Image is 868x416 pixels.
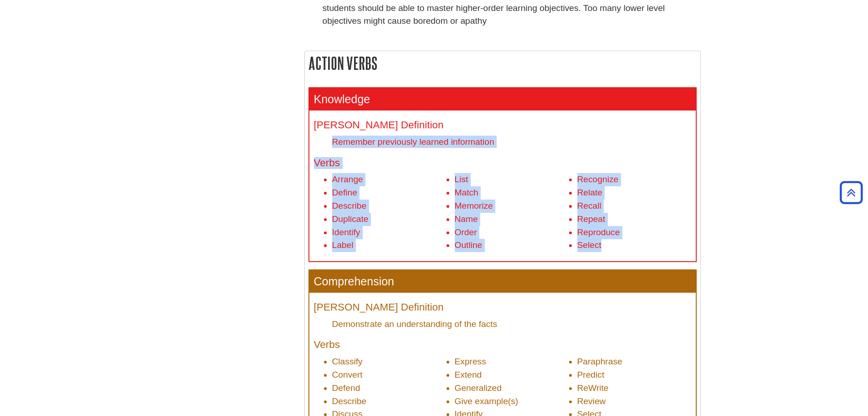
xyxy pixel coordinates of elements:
li: Repeat [577,213,691,226]
li: Define [332,186,446,200]
dd: Remember previously learned information [332,136,691,148]
li: Order [455,226,569,239]
li: Generalized [455,382,569,395]
h4: Verbs [314,158,691,169]
li: ReWrite [577,382,691,395]
li: Outline [455,239,569,252]
li: Review [577,395,691,408]
h4: Verbs [314,339,691,351]
li: Recognize [577,173,691,186]
li: List [455,173,569,186]
li: Select [577,239,691,252]
h3: Knowledge [309,88,696,111]
li: Relate [577,186,691,200]
li: Predict [577,369,691,382]
li: Describe [332,395,446,408]
li: Label [332,239,446,252]
li: Extend [455,369,569,382]
li: Memorize [455,200,569,213]
li: Defend [332,382,446,395]
li: Give example(s) [455,395,569,408]
li: Convert [332,369,446,382]
li: Arrange [332,173,446,186]
h2: Action Verbs [305,51,700,75]
h3: Comprehension [309,270,696,293]
a: Back to Top [837,186,866,199]
li: Express [455,355,569,369]
li: Identify [332,226,446,239]
h4: [PERSON_NAME] Definition [314,120,691,131]
li: Reproduce [577,226,691,239]
li: Classify [332,355,446,369]
li: Name [455,213,569,226]
li: Describe [332,200,446,213]
li: Paraphrase [577,355,691,369]
li: Duplicate [332,213,446,226]
dd: Demonstrate an understanding of the facts [332,318,691,330]
li: Match [455,186,569,200]
h4: [PERSON_NAME] Definition [314,302,691,313]
li: Recall [577,200,691,213]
